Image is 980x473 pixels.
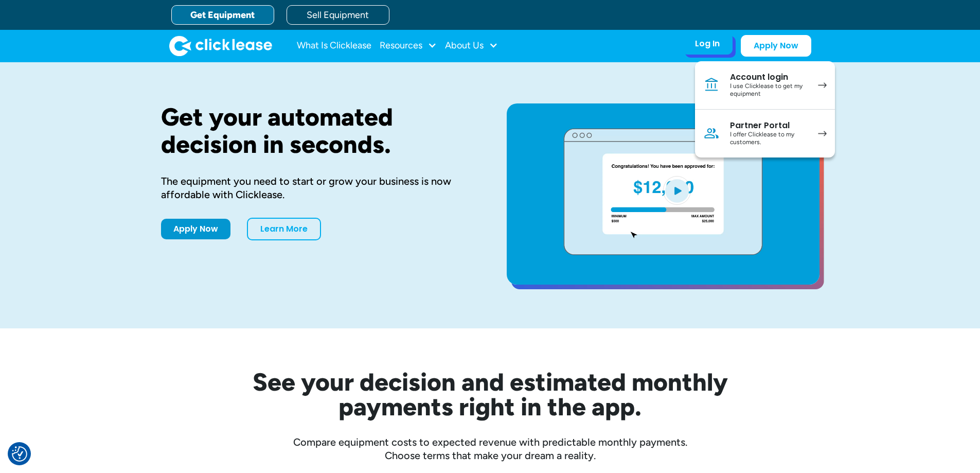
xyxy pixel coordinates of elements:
[169,36,272,56] a: home
[730,131,808,147] div: I offer Clicklease to my customers.
[287,5,389,25] a: Sell Equipment
[380,36,437,56] div: Resources
[703,77,720,93] img: Bank icon
[695,61,835,157] nav: Log In
[169,36,272,56] img: Clicklease logo
[695,39,720,49] div: Log In
[161,435,819,462] div: Compare equipment costs to expected revenue with predictable monthly payments. Choose terms that ...
[818,82,827,88] img: arrow
[663,176,691,205] img: Blue play button logo on a light blue circular background
[161,174,474,201] div: The equipment you need to start or grow your business is now affordable with Clicklease.
[507,103,819,285] a: open lightbox
[171,5,274,25] a: Get Equipment
[818,131,827,136] img: arrow
[741,35,811,57] a: Apply Now
[161,103,474,158] h1: Get your automated decision in seconds.
[12,446,27,462] button: Consent Preferences
[247,218,321,240] a: Learn More
[445,36,498,56] div: About Us
[695,61,835,110] a: Account loginI use Clicklease to get my equipment
[161,219,230,239] a: Apply Now
[730,120,808,131] div: Partner Portal
[202,370,778,419] h2: See your decision and estimated monthly payments right in the app.
[695,110,835,157] a: Partner PortalI offer Clicklease to my customers.
[730,72,808,82] div: Account login
[297,36,371,56] a: What Is Clicklease
[12,446,27,462] img: Revisit consent button
[703,125,720,142] img: Person icon
[730,82,808,98] div: I use Clicklease to get my equipment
